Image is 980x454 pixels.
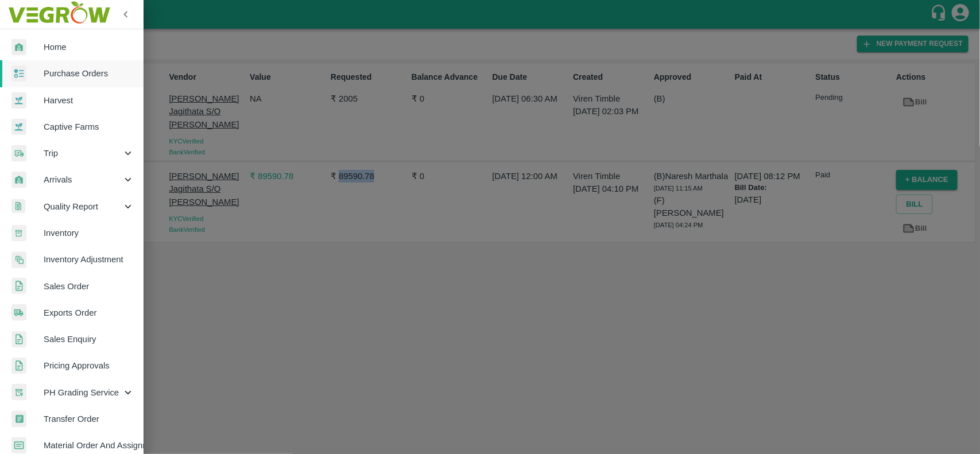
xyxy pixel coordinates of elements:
[11,437,26,454] img: centralMaterial
[44,173,122,186] span: Arrivals
[11,118,26,135] img: harvest
[11,39,26,56] img: whArrival
[44,280,134,293] span: Sales Order
[44,67,134,80] span: Purchase Orders
[11,278,26,294] img: sales
[11,251,26,268] img: inventory
[11,145,26,162] img: delivery
[11,199,25,214] img: qualityReport
[44,439,134,452] span: Material Order And Assignment
[44,333,134,346] span: Sales Enquiry
[44,386,122,399] span: PH Grading Service
[11,331,26,348] img: sales
[11,172,26,188] img: whArrival
[44,41,134,53] span: Home
[11,225,26,242] img: whInventory
[44,359,134,372] span: Pricing Approvals
[44,253,134,266] span: Inventory Adjustment
[44,413,134,425] span: Transfer Order
[44,200,122,213] span: Quality Report
[11,384,26,401] img: whTracker
[44,121,134,133] span: Captive Farms
[44,227,134,239] span: Inventory
[11,92,26,109] img: harvest
[44,147,122,160] span: Trip
[11,304,26,321] img: shipments
[44,94,134,107] span: Harvest
[11,411,26,428] img: whTransfer
[11,358,26,374] img: sales
[44,306,134,319] span: Exports Order
[11,65,26,82] img: reciept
